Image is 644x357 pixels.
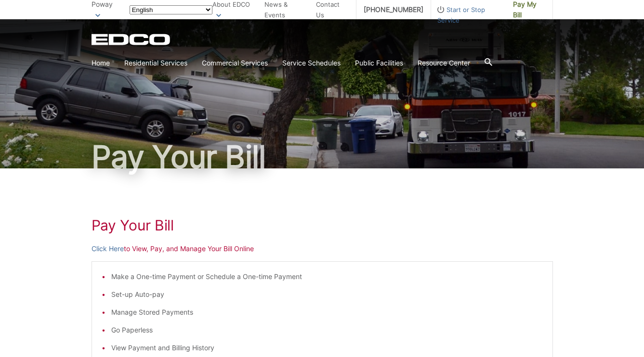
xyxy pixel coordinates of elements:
h1: Pay Your Bill [92,141,553,172]
select: Select a language [130,5,212,14]
a: Resource Center [418,58,470,68]
a: Service Schedules [282,58,341,68]
li: Manage Stored Payments [111,307,543,318]
a: Home [92,58,110,68]
li: View Payment and Billing History [111,343,543,353]
a: EDCD logo. Return to the homepage. [92,34,171,45]
a: Click Here [92,243,124,254]
li: Set-up Auto-pay [111,289,543,300]
li: Make a One-time Payment or Schedule a One-time Payment [111,271,543,282]
li: Go Paperless [111,325,543,335]
a: Commercial Services [202,58,268,68]
a: Residential Services [124,58,187,68]
p: to View, Pay, and Manage Your Bill Online [92,243,553,254]
a: Public Facilities [355,58,403,68]
h1: Pay Your Bill [92,217,553,234]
